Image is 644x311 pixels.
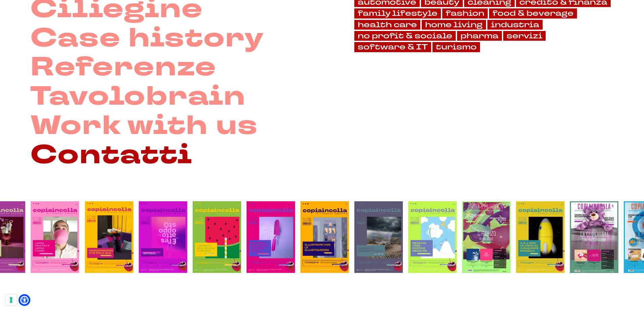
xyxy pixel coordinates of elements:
[422,20,486,30] a: home living
[30,24,264,53] a: Case history
[354,201,403,273] img: copertina numero 14
[247,201,295,273] img: copertina numero 16
[30,53,217,82] a: Referenze
[408,201,457,273] img: copertina numero 13
[462,201,511,273] img: copertina numero 12
[85,201,133,273] img: copertina numero 19
[193,201,241,273] img: copertina numero 17
[354,31,456,41] a: no profit & sociale
[487,20,543,30] a: industria
[30,82,246,111] a: Tavolobrain
[300,201,349,273] img: copertina numero 15
[30,141,193,170] a: Contatti
[457,31,502,41] a: pharma
[139,201,187,273] img: copertina numero 18
[31,201,79,273] img: copertina numero 30
[354,42,431,52] a: software & IT
[489,8,577,18] a: food & beverage
[354,20,420,30] a: health care
[30,111,258,141] a: Work with us
[5,294,17,306] button: Le tue preferenze relative al consenso per le tecnologie di tracciamento
[570,201,618,273] img: copertina numero 10
[432,42,480,52] a: turismo
[20,296,29,304] a: Open Accessibility Menu
[516,201,565,273] img: copertina numero 1
[503,31,546,41] a: servizi
[354,8,441,18] a: family lifestyle
[442,8,488,18] a: fashion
